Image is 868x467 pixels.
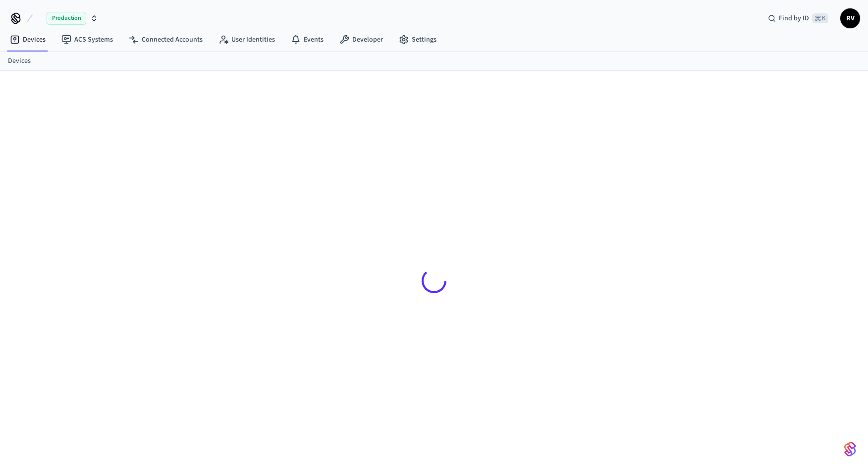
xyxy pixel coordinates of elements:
a: Devices [2,31,54,49]
a: User Identities [211,31,283,49]
button: RV [840,8,860,28]
span: Find by ID [779,13,809,23]
a: Connected Accounts [121,31,211,49]
a: ACS Systems [54,31,121,49]
span: RV [841,9,859,27]
a: Devices [8,56,31,66]
a: Events [283,31,331,49]
span: ⌘ K [812,13,828,23]
span: Production [47,12,86,25]
div: Find by ID⌘ K [760,9,836,27]
a: Developer [331,31,391,49]
img: SeamLogoGradient.69752ec5.svg [844,441,856,457]
a: Settings [391,31,444,49]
